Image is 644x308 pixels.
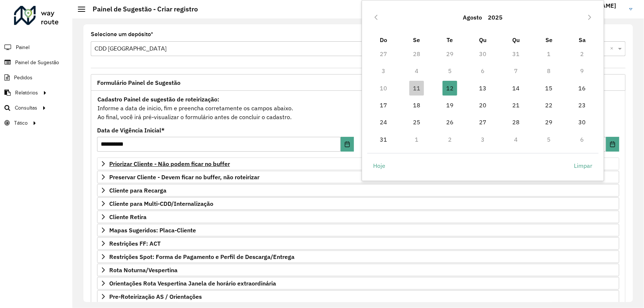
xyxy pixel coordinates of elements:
[509,81,523,96] span: 14
[499,97,533,114] td: 21
[433,97,466,114] td: 19
[109,280,276,286] span: Orientações Rota Vespertina Janela de horário extraordinária
[400,114,433,131] td: 25
[475,115,490,129] span: 27
[409,115,424,129] span: 25
[485,8,506,26] button: Choose Year
[409,81,424,96] span: 11
[373,161,386,170] span: Hoje
[542,98,557,113] span: 22
[566,97,599,114] td: 23
[97,96,219,103] strong: Cadastro Painel de sugestão de roteirização:
[566,131,599,148] td: 6
[533,114,566,131] td: 29
[512,36,520,44] span: Qu
[109,267,178,273] span: Rota Noturna/Vespertina
[568,158,599,173] button: Limpar
[509,115,523,129] span: 28
[575,98,589,113] span: 23
[97,158,619,170] a: Priorizar Cliente - Não podem ficar no buffer
[542,115,557,129] span: 29
[575,115,589,129] span: 30
[109,201,213,207] span: Cliente para Multi-CDD/Internalização
[367,80,400,97] td: 10
[400,80,433,97] td: 11
[566,62,599,79] td: 9
[533,80,566,97] td: 15
[109,214,147,220] span: Cliente Retira
[109,227,196,233] span: Mapas Sugeridos: Placa-Cliente
[15,89,38,97] span: Relatórios
[479,36,486,44] span: Qu
[109,187,166,193] span: Cliente para Recarga
[85,5,198,13] h2: Painel de Sugestão - Criar registro
[97,80,180,86] span: Formulário Painel de Sugestão
[466,131,500,148] td: 3
[499,62,533,79] td: 7
[433,114,466,131] td: 26
[575,81,589,96] span: 16
[109,174,259,180] span: Preservar Cliente - Devem ficar no buffer, não roteirizar
[610,44,616,53] span: Clear all
[15,59,59,66] span: Painel de Sugestão
[97,184,619,197] a: Cliente para Recarga
[97,224,619,236] a: Mapas Sugeridos: Placa-Cliente
[14,119,28,127] span: Tático
[542,81,557,96] span: 15
[14,74,32,82] span: Pedidos
[16,44,30,51] span: Painel
[97,277,619,290] a: Orientações Rota Vespertina Janela de horário extraordinária
[400,62,433,79] td: 4
[566,114,599,131] td: 30
[566,80,599,97] td: 16
[433,80,466,97] td: 12
[97,211,619,223] a: Cliente Retira
[97,290,619,303] a: Pre-Roteirização AS / Orientações
[533,62,566,79] td: 8
[97,197,619,210] a: Cliente para Multi-CDD/Internalização
[367,114,400,131] td: 24
[97,94,619,122] div: Informe a data de inicio, fim e preencha corretamente os campos abaixo. Ao final, você irá pré-vi...
[97,250,619,263] a: Restrições Spot: Forma de Pagamento e Perfil de Descarga/Entrega
[566,45,599,62] td: 2
[376,98,391,113] span: 17
[97,237,619,250] a: Restrições FF: ACT
[15,104,37,112] span: Consultas
[466,45,500,62] td: 30
[533,97,566,114] td: 22
[442,81,457,96] span: 12
[97,171,619,183] a: Preservar Cliente - Devem ficar no buffer, não roteirizar
[499,80,533,97] td: 14
[533,131,566,148] td: 5
[442,98,457,113] span: 19
[475,98,490,113] span: 20
[376,132,391,147] span: 31
[584,11,596,23] button: Next Month
[97,264,619,276] a: Rota Noturna/Vespertina
[109,161,230,167] span: Priorizar Cliente - Não podem ficar no buffer
[367,97,400,114] td: 17
[91,30,153,39] label: Selecione um depósito
[109,254,295,260] span: Restrições Spot: Forma de Pagamento e Perfil de Descarga/Entrega
[606,137,619,152] button: Choose Date
[466,80,500,97] td: 13
[499,131,533,148] td: 4
[433,131,466,148] td: 2
[460,8,485,26] button: Choose Month
[579,36,586,44] span: Sa
[400,45,433,62] td: 28
[433,45,466,62] td: 29
[341,137,354,152] button: Choose Date
[545,36,552,44] span: Se
[413,36,420,44] span: Se
[447,36,453,44] span: Te
[367,62,400,79] td: 3
[574,161,592,170] span: Limpar
[409,98,424,113] span: 18
[466,97,500,114] td: 20
[97,126,165,135] label: Data de Vigência Inicial
[367,158,392,173] button: Hoje
[442,115,457,129] span: 26
[475,81,490,96] span: 13
[376,115,391,129] span: 24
